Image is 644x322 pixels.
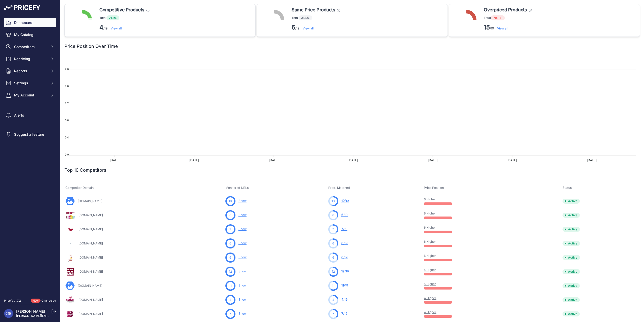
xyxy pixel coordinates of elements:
[229,213,231,218] span: 6
[484,15,532,20] p: Total
[238,312,247,315] a: Show
[332,255,334,260] span: 6
[229,241,231,246] span: 6
[341,213,343,217] span: 6
[4,111,56,120] a: Alerts
[16,314,94,318] a: [PERSON_NAME][EMAIL_ADDRESS][DOMAIN_NAME]
[78,312,103,316] a: [DOMAIN_NAME]
[332,312,334,316] span: 7
[491,15,505,20] span: 78.9%
[292,6,335,13] span: Same Price Products
[341,298,343,301] span: 4
[424,310,436,314] a: 4 Higher
[299,15,312,20] span: 31.6%
[78,284,102,288] a: [DOMAIN_NAME]
[303,26,314,30] a: View all
[106,15,119,20] span: 21.1%
[562,283,580,288] span: Active
[341,199,345,203] span: 10
[562,199,580,204] span: Active
[65,136,69,139] tspan: 0.4
[332,227,334,232] span: 7
[341,298,348,301] a: 4/19
[424,282,436,286] a: 5 Higher
[292,15,340,20] p: Total
[332,269,335,274] span: 12
[14,81,47,86] span: Settings
[424,186,444,190] span: Price Position
[562,269,580,274] span: Active
[562,186,572,190] span: Status
[65,85,69,88] tspan: 1.6
[65,68,69,71] tspan: 2.0
[229,298,231,302] span: 4
[341,241,348,245] a: 6/19
[78,213,103,217] a: [DOMAIN_NAME]
[484,23,532,31] p: /19
[238,199,247,203] a: Show
[341,199,349,203] a: 10/19
[64,167,106,174] h2: Top 10 Competitors
[341,255,348,259] a: 6/19
[4,18,56,293] nav: Sidebar
[341,312,347,315] a: 7/19
[424,197,436,201] a: 6 Higher
[497,26,508,30] a: View all
[238,269,247,273] a: Show
[269,159,278,162] tspan: [DATE]
[4,18,56,27] a: Dashboard
[229,227,231,232] span: 7
[14,93,47,98] span: My Account
[65,119,69,122] tspan: 0.8
[14,56,47,61] span: Repricing
[4,5,40,10] img: Pricefy Logo
[341,269,345,273] span: 12
[507,159,517,162] tspan: [DATE]
[229,199,232,203] span: 10
[78,298,103,302] a: [DOMAIN_NAME]
[562,297,580,302] span: Active
[4,130,56,139] a: Suggest a feature
[484,6,527,13] span: Overpriced Products
[14,68,47,74] span: Reports
[4,30,56,39] a: My Catalog
[238,227,247,231] a: Show
[341,227,343,231] span: 7
[14,44,47,49] span: Competitors
[99,6,144,13] span: Competitive Products
[31,299,41,303] span: New
[562,227,580,232] span: Active
[65,186,94,190] span: Competitor Domain
[4,79,56,88] button: Settings
[238,283,247,287] a: Show
[332,213,334,218] span: 6
[225,186,249,190] span: Monitored URLs
[424,211,436,215] a: 6 Higher
[562,241,580,246] span: Active
[424,226,436,229] a: 6 Higher
[16,309,45,313] a: [PERSON_NAME]
[99,24,103,31] strong: 4
[587,159,597,162] tspan: [DATE]
[562,311,580,316] span: Active
[292,23,340,31] p: /19
[111,26,122,30] a: View all
[484,24,490,31] strong: 15
[78,241,103,245] a: [DOMAIN_NAME]
[229,312,231,316] span: 7
[238,213,247,217] a: Show
[229,255,231,260] span: 6
[341,312,343,315] span: 7
[341,283,344,287] span: 11
[428,159,437,162] tspan: [DATE]
[189,159,199,162] tspan: [DATE]
[4,91,56,100] button: My Account
[341,269,349,273] a: 12/19
[238,255,247,259] a: Show
[238,241,247,245] a: Show
[332,199,335,203] span: 10
[4,66,56,76] button: Reports
[424,268,436,272] a: 5 Higher
[78,270,103,273] a: [DOMAIN_NAME]
[78,256,103,259] a: [DOMAIN_NAME]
